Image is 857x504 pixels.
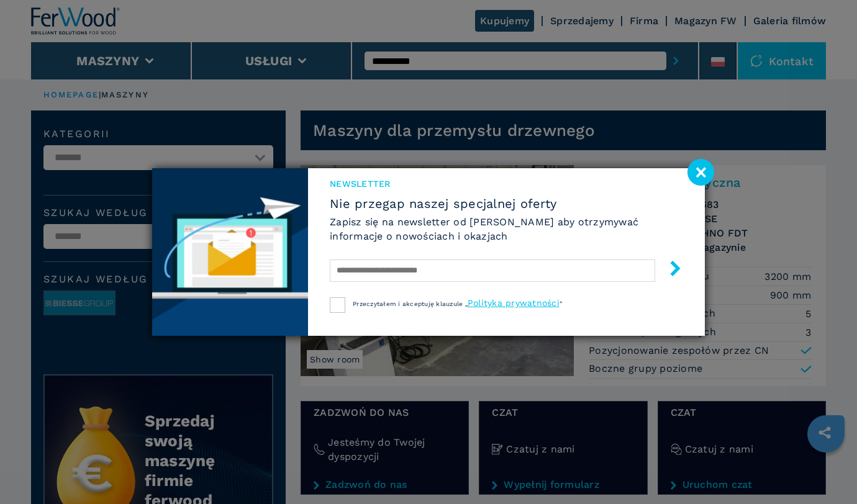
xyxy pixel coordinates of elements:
[330,178,683,190] span: Newsletter
[152,168,308,336] img: Newsletter image
[468,298,560,308] a: Polityka prywatności
[353,300,468,307] span: Przeczytałem i akceptuję klauzule „
[560,300,562,307] span: ”
[655,256,683,285] button: submit-button
[330,215,683,243] h6: Zapisz się na newsletter od [PERSON_NAME] aby otrzymywać informacje o nowościach i okazjach
[330,196,683,211] span: Nie przegap naszej specjalnej oferty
